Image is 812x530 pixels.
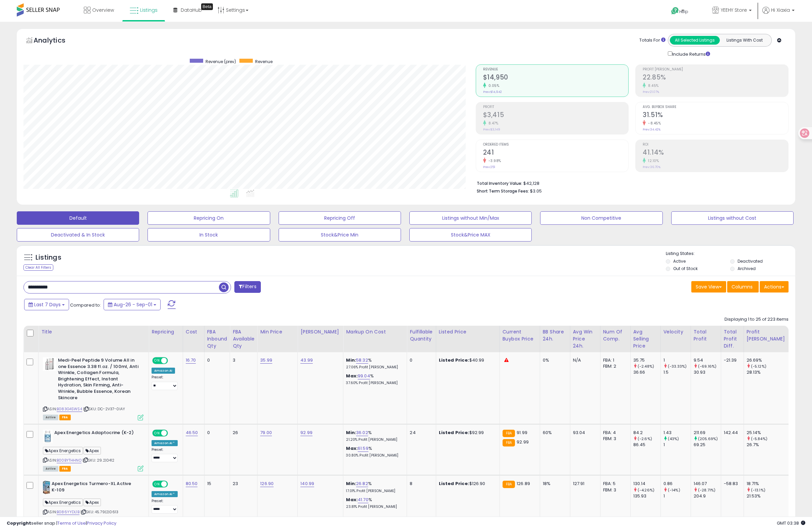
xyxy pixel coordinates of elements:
[732,283,753,290] span: Columns
[477,180,522,186] b: Total Inventory Value:
[643,143,788,147] span: ROI
[152,499,178,514] div: Preset:
[698,436,718,441] small: (205.69%)
[82,458,115,463] span: | SKU: 29.2|0412
[483,127,500,131] small: Prev: $3,149
[87,520,116,526] a: Privacy Policy
[346,445,402,458] div: %
[346,480,356,487] b: Min:
[24,299,69,310] button: Last 7 Days
[148,228,270,242] button: In Stock
[603,487,625,493] div: FBM: 3
[300,480,314,487] a: 140.99
[59,415,71,420] span: FBA
[34,36,78,47] h5: Analytics
[410,430,430,436] div: 24
[346,429,356,436] b: Min:
[603,430,625,436] div: FBA: 4
[346,505,402,509] p: 23.81% Profit [PERSON_NAME]
[721,7,747,13] span: YEEHY Store
[671,211,794,225] button: Listings without Cost
[36,253,61,262] h5: Listings
[346,373,402,385] div: %
[663,50,718,58] div: Include Returns
[439,430,495,436] div: $92.99
[346,365,402,370] p: 27.06% Profit [PERSON_NAME]
[439,328,497,335] div: Listed Price
[300,357,313,364] a: 43.99
[643,111,788,120] h2: 31.51%
[643,73,788,83] h2: 22.85%
[260,328,295,335] div: Min Price
[724,357,739,363] div: -21.39
[540,211,662,225] button: Non Competitive
[483,90,502,94] small: Prev: $14,942
[439,429,469,436] b: Listed Price:
[663,493,691,499] div: 1
[346,328,404,335] div: Markup on Cost
[747,493,789,499] div: 21.53%
[346,481,402,493] div: %
[439,481,495,487] div: $126.90
[80,509,118,515] span: | SKU: 45.79|2|0613
[207,357,225,363] div: 0
[603,363,625,369] div: FBM: 2
[738,258,763,264] label: Deactivated
[439,357,469,363] b: Listed Price:
[83,447,101,455] span: Apex
[646,121,661,126] small: -8.45%
[409,211,532,225] button: Listings without Min/Max
[543,328,567,342] div: BB Share 24h.
[603,481,625,487] div: FBA: 5
[34,301,61,308] span: Last 7 Days
[663,357,691,363] div: 1
[573,328,597,350] div: Avg Win Price 24h.
[724,316,789,323] div: Displaying 1 to 25 of 223 items
[233,357,252,363] div: 3
[633,493,660,499] div: 135.93
[17,211,139,225] button: Default
[603,328,628,342] div: Num of Comp.
[206,59,236,64] span: Revenue (prev)
[181,7,202,13] span: DataHub
[747,369,789,375] div: 28.13%
[643,127,660,131] small: Prev: 34.42%
[207,481,225,487] div: 15
[409,228,532,242] button: Stock&Price MAX
[503,439,515,446] small: FBA
[43,481,50,494] img: 41oPvc45inL._SL40_.jpg
[152,328,180,335] div: Repricing
[727,281,759,293] button: Columns
[543,430,565,436] div: 60%
[234,281,260,293] button: Filters
[698,487,715,493] small: (-28.71%)
[346,373,358,379] b: Max:
[57,406,82,412] a: B083G4SWS4
[698,364,716,369] small: (-69.16%)
[724,481,739,487] div: -58.83
[346,453,402,458] p: 30.80% Profit [PERSON_NAME]
[530,188,542,194] span: $3.05
[483,165,495,169] small: Prev: 251
[643,149,788,158] h2: 41.14%
[152,368,175,374] div: Amazon AI
[691,281,726,293] button: Save View
[83,498,101,506] span: Apex
[260,480,274,487] a: 126.90
[279,211,401,225] button: Repricing Off
[483,143,629,147] span: Ordered Items
[573,481,595,487] div: 127.91
[751,436,767,441] small: (-5.84%)
[517,480,530,487] span: 126.89
[233,328,254,350] div: FBA Available Qty
[668,364,687,369] small: (-33.33%)
[57,509,79,515] a: B086YYDL1B
[358,496,368,503] a: 41.70
[663,328,688,335] div: Velocity
[633,369,660,375] div: 36.66
[503,328,537,342] div: Current Buybox Price
[57,520,86,526] a: Terms of Use
[633,357,660,363] div: 35.75
[260,429,272,436] a: 79.00
[694,442,721,448] div: 69.25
